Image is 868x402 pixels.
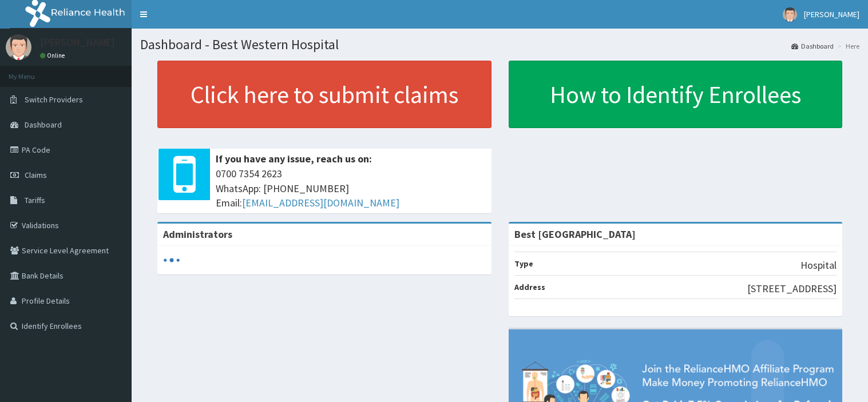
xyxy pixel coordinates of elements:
[163,252,180,269] svg: audio-loading
[242,196,399,209] a: [EMAIL_ADDRESS][DOMAIN_NAME]
[25,170,47,180] span: Claims
[791,41,834,51] a: Dashboard
[157,61,492,128] a: Click here to submit claims
[40,37,115,47] p: [PERSON_NAME]
[835,41,859,51] li: Here
[25,120,62,130] span: Dashboard
[514,282,545,292] b: Address
[140,37,859,52] h1: Dashboard - Best Western Hospital
[40,51,68,59] a: Online
[163,228,232,241] b: Administrators
[514,258,533,269] b: Type
[514,228,636,241] strong: Best [GEOGRAPHIC_DATA]
[804,9,859,19] span: [PERSON_NAME]
[216,152,372,165] b: If you have any issue, reach us on:
[509,61,843,128] a: How to Identify Enrollees
[800,258,837,273] p: Hospital
[783,7,797,22] img: User Image
[216,166,486,210] span: 0700 7354 2623 WhatsApp: [PHONE_NUMBER] Email:
[25,195,45,205] span: Tariffs
[747,281,837,296] p: [STREET_ADDRESS]
[6,34,31,60] img: User Image
[25,94,83,105] span: Switch Providers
